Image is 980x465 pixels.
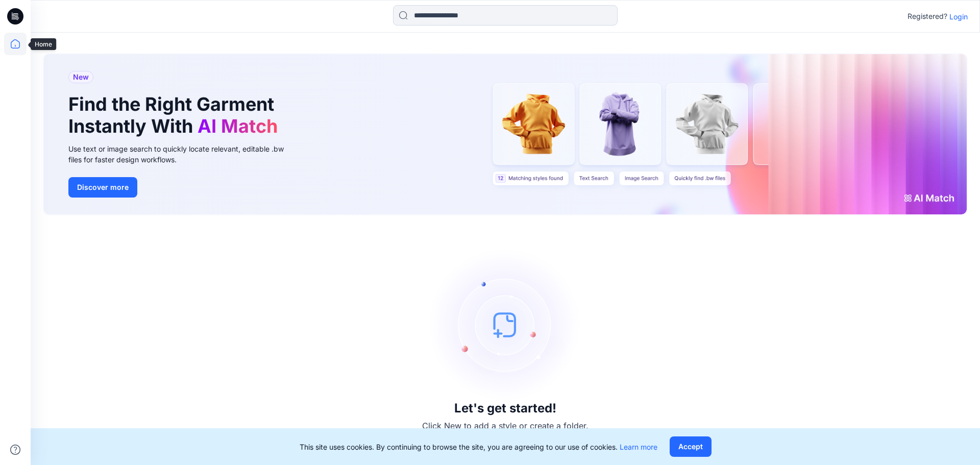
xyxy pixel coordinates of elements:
div: Use text or image search to quickly locate relevant, editable .bw files for faster design workflows. [68,143,298,165]
span: AI Match [198,115,278,137]
h1: Find the Right Garment Instantly With [68,93,283,137]
p: Click New to add a style or create a folder. [422,420,589,432]
p: Login [949,11,968,22]
button: Accept [670,436,712,457]
button: Discover more [68,177,137,198]
h3: Let's get started! [454,401,556,415]
span: New [73,71,89,83]
p: Registered? [908,10,947,22]
a: Learn more [620,443,657,451]
p: This site uses cookies. By continuing to browse the site, you are agreeing to our use of cookies. [300,442,657,452]
img: empty-state-image.svg [429,248,582,401]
